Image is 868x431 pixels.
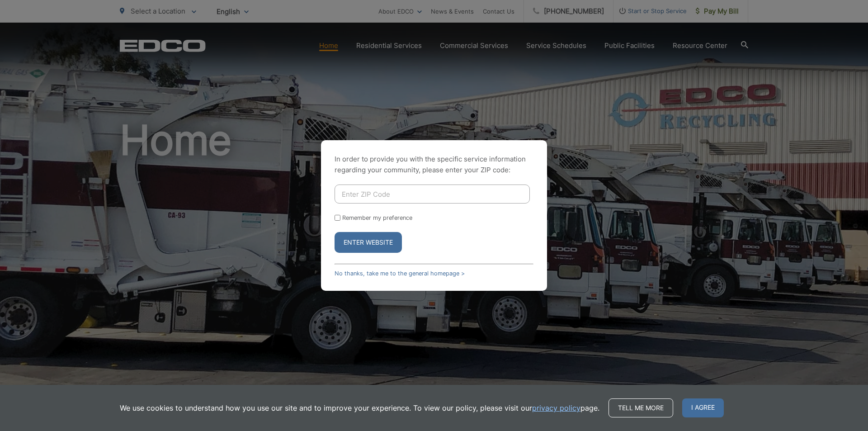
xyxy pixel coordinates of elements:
input: Enter ZIP Code [335,185,530,204]
p: In order to provide you with the specific service information regarding your community, please en... [335,154,533,175]
button: Enter Website [335,232,402,253]
p: We use cookies to understand how you use our site and to improve your experience. To view our pol... [120,403,599,413]
span: I agree [682,398,724,417]
a: Tell me more [609,398,673,417]
a: privacy policy [532,403,580,413]
a: No thanks, take me to the general homepage > [335,270,465,277]
label: Remember my preference [342,214,412,221]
